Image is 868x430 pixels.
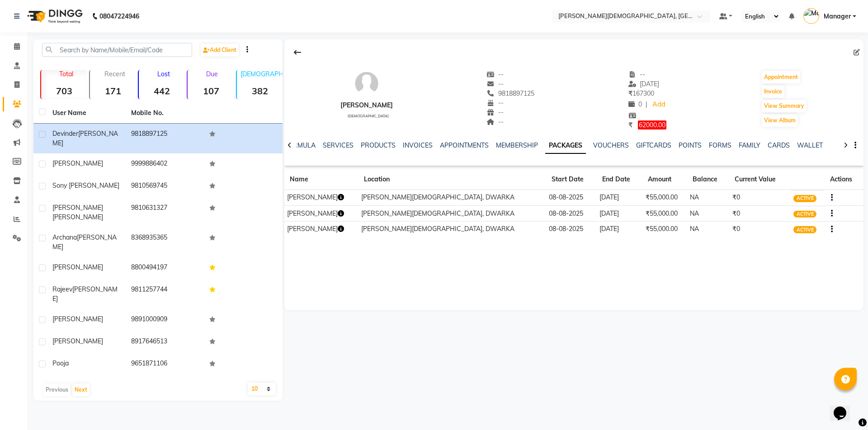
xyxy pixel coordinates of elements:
th: Balance [687,169,729,190]
span: -- [487,70,504,79]
span: ₹ [628,89,632,97]
td: NA [687,206,729,222]
td: 9651871106 [126,353,204,375]
td: 9810569745 [126,176,204,198]
a: VOUCHERS [593,141,629,149]
td: [PERSON_NAME][DEMOGRAPHIC_DATA], DWARKA [359,190,546,205]
span: 0 [628,100,642,108]
a: WALLET [797,141,823,149]
button: View Summary [762,100,807,112]
img: avatar [353,70,380,97]
strong: 442 [139,85,185,97]
p: Lost [142,70,185,78]
span: -- [487,108,504,116]
p: Due [189,70,234,78]
td: [PERSON_NAME] [284,222,359,237]
span: [PERSON_NAME] [52,263,103,271]
span: [PERSON_NAME] [52,129,118,147]
span: [PERSON_NAME] [52,285,118,303]
td: 9818897125 [126,124,204,153]
th: Name [284,169,359,190]
span: Devinder [52,129,78,138]
span: 167300 [628,89,654,97]
button: Next [72,384,90,396]
button: Invoice [762,85,784,98]
th: User Name [47,103,126,124]
span: ACTIVE [793,195,816,202]
a: SERVICES [323,141,354,149]
p: Recent [94,70,136,78]
td: ₹0 [729,222,791,237]
a: MEMBERSHIP [496,141,538,149]
span: Manager [824,12,851,21]
button: View Album [762,114,798,127]
strong: 107 [188,85,234,97]
strong: 382 [237,85,283,97]
td: ₹55,000.00 [642,222,687,237]
td: [PERSON_NAME] [284,190,359,205]
span: [PERSON_NAME] [52,233,117,251]
button: Appointment [762,71,800,83]
th: Mobile No. [126,103,204,124]
b: 08047224946 [99,4,139,29]
strong: 703 [41,85,87,97]
th: End Date [597,169,642,190]
a: PACKAGES [545,138,586,154]
a: POINTS [679,141,702,149]
span: [PERSON_NAME] [52,159,103,167]
span: [PERSON_NAME] [52,337,103,345]
a: CARDS [768,141,790,149]
td: ₹55,000.00 [642,190,687,205]
td: 08-08-2025 [546,190,597,205]
td: [PERSON_NAME][DEMOGRAPHIC_DATA], DWARKA [359,222,546,237]
span: Sony [PERSON_NAME] [52,181,119,190]
span: [PERSON_NAME] [52,213,103,221]
a: GIFTCARDS [636,141,671,149]
td: 8800494197 [126,257,204,279]
span: [DATE] [628,80,660,88]
th: Location [359,169,546,190]
td: [PERSON_NAME] [284,206,359,222]
th: Start Date [546,169,597,190]
td: 8368935365 [126,227,204,257]
span: ₹ [628,121,632,129]
span: [PERSON_NAME] [52,315,103,323]
span: -- [487,99,504,107]
td: [DATE] [597,222,642,237]
a: INVOICES [403,141,433,149]
img: logo [23,4,85,29]
p: Total [45,70,87,78]
span: 62000.00 [638,120,666,129]
td: [DATE] [597,190,642,205]
iframe: chat widget [830,394,859,421]
img: Manager [803,8,819,24]
a: Add [651,98,667,111]
td: NA [687,190,729,205]
td: ₹0 [729,190,791,205]
th: Current Value [729,169,791,190]
td: 9891000909 [126,309,204,331]
td: ₹55,000.00 [642,206,687,222]
span: [DEMOGRAPHIC_DATA] [348,114,389,118]
span: -- [487,118,504,126]
td: [DATE] [597,206,642,222]
span: -- [487,80,504,88]
td: NA [687,222,729,237]
span: ACTIVE [793,226,816,233]
td: 08-08-2025 [546,206,597,222]
span: Pooja [52,359,69,367]
span: 9818897125 [487,89,535,97]
span: -- [628,70,646,79]
input: Search by Name/Mobile/Email/Code [42,43,192,57]
p: [DEMOGRAPHIC_DATA] [241,70,283,78]
span: Rajeev [52,285,72,293]
td: ₹0 [729,206,791,222]
a: PRODUCTS [361,141,396,149]
div: [PERSON_NAME] [340,101,393,110]
span: ACTIVE [793,211,816,218]
span: Archana [52,233,77,241]
strong: 171 [90,85,136,97]
div: Back to Client [288,44,307,61]
span: | [646,100,647,109]
a: FAMILY [739,141,760,149]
